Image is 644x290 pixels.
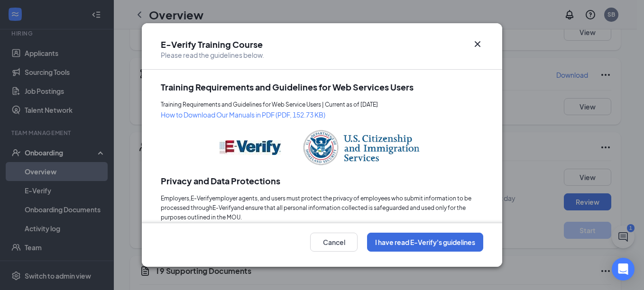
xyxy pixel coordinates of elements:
div: Please read the guidelines below. [161,50,264,60]
h2: E-Verify Training Course [161,38,264,50]
button: Close [472,38,483,50]
h2: Privacy and Data Protections [161,175,483,187]
span: E-Verify [212,204,234,211]
h2: Training Requirements and Guidelines for Web Services Users [161,81,483,93]
svg: Cross [472,38,483,50]
span: E-Verify [191,195,212,202]
button: Cancel [310,233,358,252]
button: I have read E-Verify's guidelines [367,233,483,252]
a: How to Download Our Manuals in PDF (PDF, 152.73 KB) [161,109,483,120]
div: Form I-9 requirements for all employees are outlined in the . Federal contractors should also rev... [142,70,502,223]
div: Training Requirements and Guidelines for Web Service Users | Current as of [DATE] [161,100,483,109]
div: Open Intercom Messenger [612,258,635,281]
